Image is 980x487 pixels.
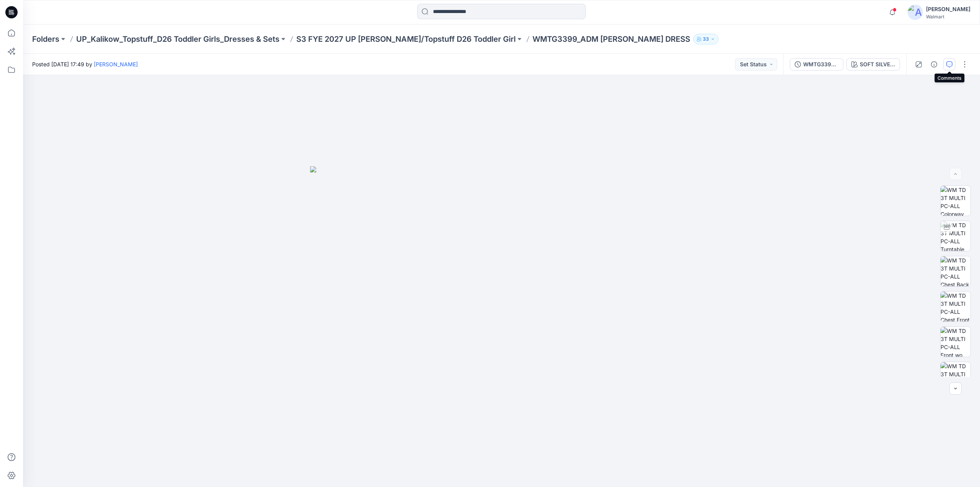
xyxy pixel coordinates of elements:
a: UP_Kalikow_Topstuff_D26 Toddler Girls_Dresses & Sets [76,34,279,44]
div: SOFT SILVER POPLIN [860,60,895,69]
button: SOFT SILVER POPLIN [846,58,900,71]
div: WMTG3399_ADM TG DRESS [803,60,838,69]
span: Posted [DATE] 17:49 by [32,60,138,68]
img: WM TD 3T MULTI PC-ALL Full Side 1 wo Avatar [941,362,970,392]
img: WM TD 3T MULTI PC-ALL Turntable with Avatar [941,221,970,251]
img: avatar [908,5,923,20]
div: Walmart [926,14,970,20]
div: [PERSON_NAME] [926,5,970,14]
button: WMTG3399_ADM TG DRESS [790,58,843,71]
img: WM TD 3T MULTI PC-ALL Chest Front [941,292,970,321]
a: [PERSON_NAME] [94,61,138,67]
button: Details [928,58,940,71]
img: WM TD 3T MULTI PC-ALL Front wo Avatar [941,327,970,357]
a: Folders [32,34,59,44]
img: WM TD 3T MULTI PC-ALL Colorway wo Avatar [941,186,970,216]
img: WM TD 3T MULTI PC-ALL Chest Back [941,256,970,286]
p: 33 [703,35,709,43]
button: 33 [693,34,719,44]
a: S3 FYE 2027 UP [PERSON_NAME]/Topstuff D26 Toddler Girl [296,34,516,44]
p: WMTG3399_ADM [PERSON_NAME] DRESS [532,34,690,44]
